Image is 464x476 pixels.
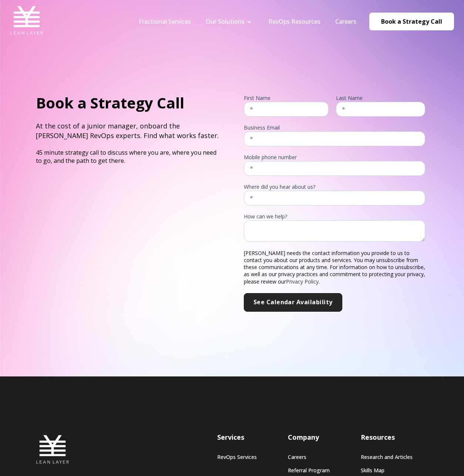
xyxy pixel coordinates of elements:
a: Our Solutions [206,17,245,26]
a: Research and Articles [361,454,413,460]
a: Careers [288,454,330,460]
h3: Resources [361,433,413,442]
a: Privacy Policy [286,278,319,285]
input: See Calendar Availability [244,293,342,312]
a: RevOps Resources [268,17,320,26]
legend: Mobile phone number [244,154,428,161]
h3: Company [288,433,330,442]
p: 45 minute strategy call to discuss where you are, where you need to go, and the path to get there. [36,148,220,165]
a: RevOps Services [217,454,257,460]
legend: Last Name [336,94,428,102]
h3: Services [217,433,257,442]
legend: How can we help? [244,213,428,220]
p: [PERSON_NAME] needs the contact information you provide to us to contact you about our products a... [244,249,428,285]
h1: Book a Strategy Call [36,93,220,113]
a: Careers [335,17,356,26]
legend: First Name [244,94,336,102]
legend: Business Email [244,124,428,131]
img: Lean Layer [36,433,69,466]
legend: Where did you hear about us? [244,183,428,191]
a: Referral Program [288,467,330,473]
div: Navigation Menu [131,17,364,26]
a: Skills Map [361,467,413,473]
img: Lean Layer Logo [10,4,43,37]
a: Book a Strategy Call [369,13,454,30]
h4: At the cost of a junior manager, onboard the [PERSON_NAME] RevOps experts. Find what works faster. [36,121,220,140]
a: Fractional Services [139,17,191,26]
